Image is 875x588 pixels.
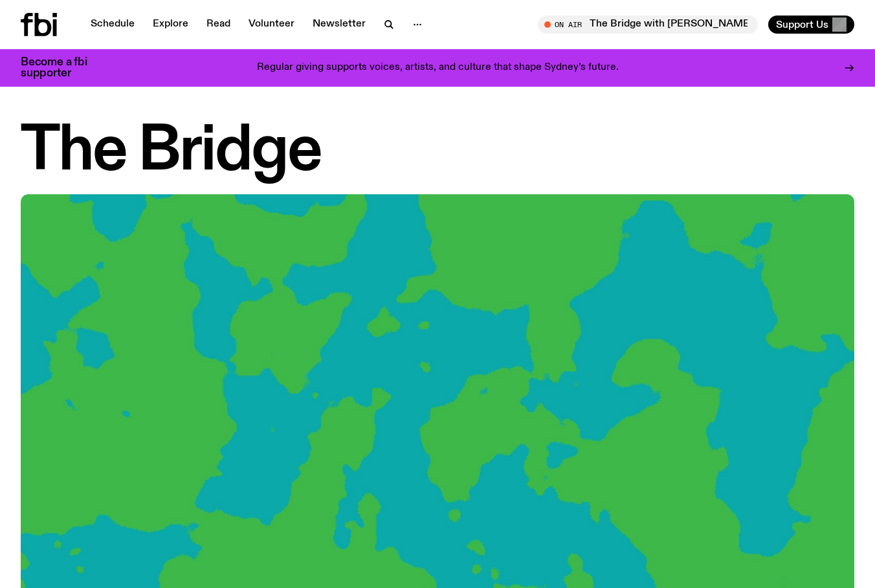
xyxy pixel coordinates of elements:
button: Support Us [768,16,854,34]
a: Read [199,16,238,34]
a: Newsletter [305,16,373,34]
h1: The Bridge [21,123,854,181]
p: Regular giving supports voices, artists, and culture that shape Sydney’s future. [257,62,619,74]
a: Explore [145,16,196,34]
a: Volunteer [241,16,302,34]
span: Support Us [776,19,828,30]
a: Schedule [83,16,142,34]
button: On AirThe Bridge with [PERSON_NAME] [538,16,758,34]
h3: Become a fbi supporter [21,57,104,79]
